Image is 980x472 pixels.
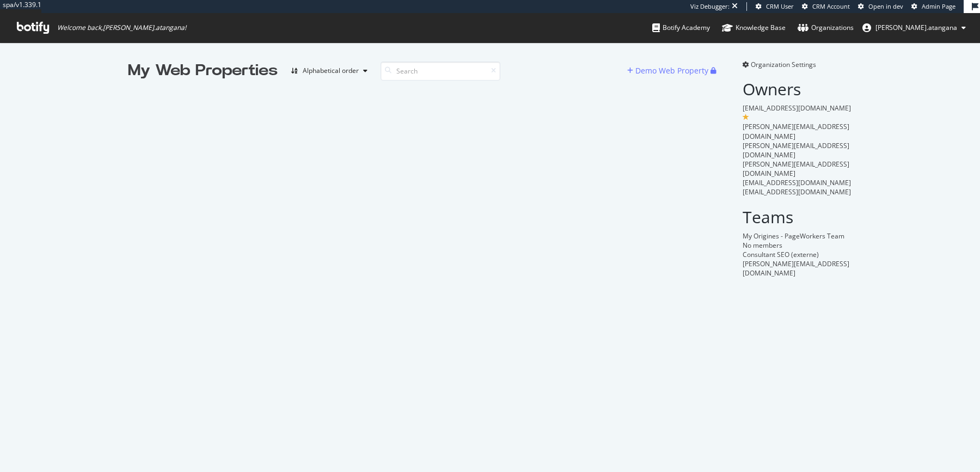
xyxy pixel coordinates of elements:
div: Alphabetical order [303,68,359,74]
span: [PERSON_NAME][EMAIL_ADDRESS][DOMAIN_NAME] [743,160,849,178]
span: [EMAIL_ADDRESS][DOMAIN_NAME] [743,103,851,113]
a: Admin Page [911,2,955,11]
span: [EMAIL_ADDRESS][DOMAIN_NAME] [743,187,851,197]
div: My Web Properties [128,60,278,82]
span: Admin Page [922,2,955,10]
div: Knowledge Base [722,22,786,33]
span: [PERSON_NAME][EMAIL_ADDRESS][DOMAIN_NAME] [743,259,849,278]
span: [PERSON_NAME][EMAIL_ADDRESS][DOMAIN_NAME] [743,122,849,140]
div: My Origines - PageWorkers Team [743,231,852,241]
h2: Owners [743,80,852,98]
span: CRM Account [812,2,850,10]
a: Botify Academy [652,13,710,42]
a: Open in dev [858,2,903,11]
span: Organization Settings [751,60,816,69]
span: renaud.atangana [875,23,957,32]
div: Consultant SEO (externe) [743,250,852,259]
span: CRM User [766,2,794,10]
div: No members [743,241,852,250]
div: Demo Web Property [635,65,708,76]
button: Demo Web Property [627,62,710,79]
button: [PERSON_NAME].atangana [854,19,975,36]
a: Organizations [798,13,854,42]
span: [PERSON_NAME][EMAIL_ADDRESS][DOMAIN_NAME] [743,141,849,160]
span: [EMAIL_ADDRESS][DOMAIN_NAME] [743,178,851,187]
a: CRM User [756,2,794,11]
a: CRM Account [802,2,850,11]
h2: Teams [743,208,852,226]
div: Botify Academy [652,22,710,33]
input: Search [381,62,500,81]
a: Demo Web Property [627,66,710,75]
span: Welcome back, [PERSON_NAME].atangana ! [57,23,186,32]
div: Organizations [798,22,854,33]
button: Alphabetical order [286,62,372,79]
a: Knowledge Base [722,13,786,42]
span: Open in dev [868,2,903,10]
div: Viz Debugger: [690,2,730,11]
